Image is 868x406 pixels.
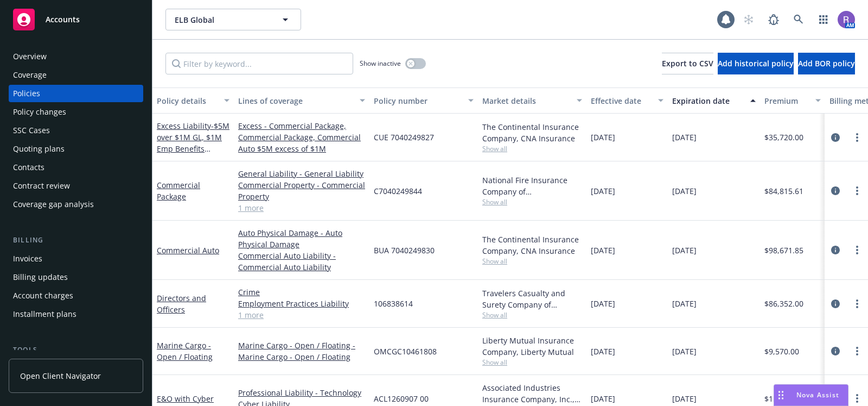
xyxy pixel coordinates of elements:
button: Lines of coverage [234,88,369,114]
a: Invoices [9,250,143,267]
div: Policy number [374,95,462,107]
span: [DATE] [672,393,697,404]
button: Add BOR policy [798,53,855,74]
span: Show all [482,358,582,367]
span: Show inactive [360,59,401,68]
a: more [851,392,864,405]
a: SSC Cases [9,122,143,139]
a: Start snowing [738,9,759,30]
div: Policy changes [13,103,66,121]
div: Liberty Mutual Insurance Company, Liberty Mutual [482,335,582,358]
span: $98,671.85 [764,245,803,256]
button: Policy number [369,88,478,114]
button: Nova Assist [774,384,848,406]
span: Show all [482,310,582,320]
div: Billing [9,235,143,246]
span: Show all [482,144,582,153]
span: $35,720.00 [764,132,803,143]
a: Overview [9,48,143,65]
span: [DATE] [591,245,615,256]
span: Show all [482,197,582,207]
div: Expiration date [672,95,744,107]
span: - $5M over $1M GL, $1M Emp Benefits Liability and $1M Auto [157,121,229,177]
a: General Liability - General Liability [238,168,365,179]
a: more [851,131,864,144]
div: Tools [9,345,143,355]
span: $86,352.00 [764,298,803,309]
a: Policies [9,85,143,102]
span: [DATE] [672,245,697,256]
button: Policy details [152,88,234,114]
div: National Fire Insurance Company of [GEOGRAPHIC_DATA], CNA Insurance [482,174,582,197]
div: Travelers Casualty and Surety Company of America, Travelers Insurance [482,288,582,310]
a: Contract review [9,177,143,195]
div: Effective date [591,95,652,107]
span: ELB Global [175,14,269,26]
span: ACL1260907 00 [374,393,429,404]
div: Quoting plans [13,140,65,158]
span: [DATE] [591,298,615,309]
a: more [851,345,864,358]
a: Marine Cargo - Open / Floating - Marine Cargo - Open / Floating [238,340,365,363]
div: Associated Industries Insurance Company, Inc., AmTrust Financial Services, RT Specialty Insurance... [482,382,582,405]
div: Invoices [13,250,42,267]
div: Lines of coverage [238,95,353,107]
a: circleInformation [829,131,842,144]
button: Export to CSV [662,53,713,74]
span: OMCGC10461808 [374,346,437,357]
span: CUE 7040249827 [374,132,434,143]
a: Crime [238,286,365,298]
a: Commercial Auto [157,245,219,255]
div: Contract review [13,177,70,195]
a: Professional Liability - Technology [238,387,365,398]
span: C7040249844 [374,185,422,197]
a: E&O with Cyber [157,393,214,404]
span: [DATE] [672,185,697,197]
span: Nova Assist [796,390,839,399]
div: Installment plans [13,305,76,323]
span: BUA 7040249830 [374,245,435,256]
div: Overview [13,48,47,65]
div: The Continental Insurance Company, CNA Insurance [482,234,582,257]
a: Accounts [9,4,143,35]
a: Employment Practices Liability [238,298,365,309]
span: [DATE] [591,346,615,357]
div: Contacts [13,159,44,176]
a: Excess Liability [157,121,229,177]
div: Policy details [157,95,218,107]
div: Account charges [13,287,73,304]
a: Switch app [813,9,834,30]
a: circleInformation [829,345,842,358]
a: circleInformation [829,243,842,257]
a: Commercial Auto Liability - Commercial Auto Liability [238,250,365,273]
a: Marine Cargo - Open / Floating [157,340,213,362]
a: Excess - Commercial Package, Commercial Package, Commercial Auto $5M excess of $1M [238,120,365,154]
button: Premium [760,88,825,114]
span: Accounts [46,15,80,24]
div: Market details [482,95,570,107]
button: ELB Global [165,9,301,30]
a: Account charges [9,287,143,304]
a: Auto Physical Damage - Auto Physical Damage [238,227,365,250]
span: Add historical policy [718,58,794,68]
a: Directors and Officers [157,293,206,315]
span: $15,000.00 [764,393,803,404]
button: Add historical policy [718,53,794,74]
a: Search [788,9,809,30]
span: [DATE] [672,346,697,357]
a: Policy changes [9,103,143,121]
div: Premium [764,95,809,107]
div: Coverage gap analysis [13,196,94,213]
div: The Continental Insurance Company, CNA Insurance [482,121,582,144]
a: circleInformation [829,184,842,197]
span: [DATE] [591,185,615,197]
a: more [851,184,864,197]
a: Commercial Property - Commercial Property [238,179,365,202]
span: [DATE] [591,393,615,404]
a: Installment plans [9,305,143,323]
span: [DATE] [591,132,615,143]
div: Billing updates [13,268,68,286]
span: Open Client Navigator [20,370,101,382]
a: Commercial Package [157,180,200,202]
a: Quoting plans [9,140,143,158]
